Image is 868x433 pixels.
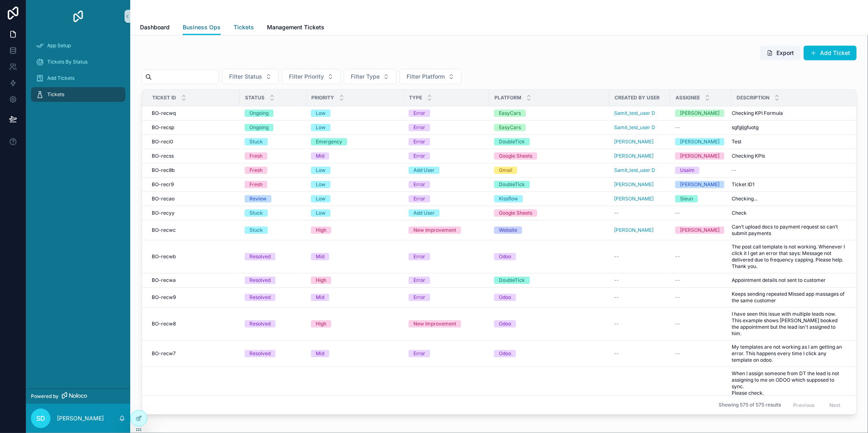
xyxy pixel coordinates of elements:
div: Error [413,277,425,284]
a: DoubleTick [494,138,604,145]
div: Kissflow [499,195,518,202]
a: Website [494,226,604,234]
p: [PERSON_NAME] [57,414,104,422]
a: Error [409,350,484,357]
span: Appointment details not sent to customer [732,277,826,284]
div: Low [316,124,326,131]
div: DoubleTick [499,138,525,145]
a: BO-recao [152,196,235,202]
div: Error [413,195,425,202]
a: High [311,277,399,284]
a: Error [409,253,484,260]
div: Add User [413,167,435,174]
span: sgfgljgfuotg [732,124,759,131]
div: Sieun [680,195,693,202]
a: Odoo [494,294,604,301]
div: Odoo [499,350,511,357]
a: Mid [311,350,399,357]
a: Error [409,195,484,202]
div: Stuck [249,226,263,234]
span: BO-recr9 [152,181,174,188]
span: -- [614,294,619,301]
span: BO-recwq [152,110,176,116]
a: -- [614,294,665,301]
a: New Improvement [409,226,484,234]
span: Keeps sending repeated Missed app massages of the same customer [732,291,846,304]
a: Dashboard [140,20,170,36]
a: I have seen this issue with multiple leads now. This example shows [PERSON_NAME] booked the appoi... [732,311,846,337]
div: Error [413,294,425,301]
a: Google Sheets [494,152,604,160]
span: SD [36,413,45,423]
a: Low [311,181,399,188]
a: Error [409,110,484,117]
div: Mid [316,253,324,260]
div: Low [316,209,326,217]
a: Add User [409,167,484,174]
div: Resolved [249,320,271,327]
div: Error [413,152,425,160]
span: BO-recyy [152,210,175,216]
span: Tickets By Status [47,59,87,65]
a: Sieun [675,195,726,202]
span: BO-recw7 [152,350,176,357]
div: Low [316,181,326,188]
a: -- [675,350,726,357]
a: Business Ops [183,20,221,35]
span: Platform [494,95,521,101]
a: -- [614,277,665,284]
span: Assignee [676,95,700,101]
a: BO-recwb [152,253,235,260]
div: Error [413,350,425,357]
a: [PERSON_NAME] [614,196,654,202]
a: Resolved [245,350,301,357]
span: Samit_test_user D [614,124,655,131]
span: BO-recsp [152,124,174,131]
a: -- [675,321,726,327]
div: EasyCars [499,124,521,131]
a: Stuck [245,226,301,234]
span: [PERSON_NAME] [614,138,654,145]
a: Tickets [31,87,125,102]
a: Checking... [732,196,846,202]
span: BO-reci0 [152,138,173,145]
div: Ongoing [249,124,269,131]
a: The post call template is not working. Whenever I click it I get an error that says: Message not ... [732,244,846,270]
span: -- [614,253,619,260]
span: -- [675,321,680,327]
a: High [311,226,399,234]
span: Checking KPI Formula [732,110,783,116]
span: Tickets [47,91,64,98]
span: -- [675,253,680,260]
a: Resolved [245,294,301,301]
button: Select Button [222,69,279,84]
a: High [311,320,399,327]
a: BO-recw7 [152,350,235,357]
a: -- [614,253,665,260]
div: Resolved [249,350,271,357]
div: Emergency [316,138,342,145]
a: Samit_test_user D [614,167,655,174]
a: BO-recwc [152,227,235,233]
a: BO-recsp [152,124,235,131]
a: Error [409,138,484,145]
div: DoubleTick [499,277,525,284]
div: High [316,277,326,284]
span: -- [614,350,619,357]
a: Appointment details not sent to customer [732,277,846,284]
div: Odoo [499,294,511,301]
span: -- [675,210,680,216]
a: Test [732,138,846,145]
span: BO-recw8 [152,321,176,327]
div: EasyCars [499,110,521,117]
a: -- [675,253,726,260]
span: Created By User [614,95,660,101]
div: Fresh [249,152,262,160]
div: Error [413,138,425,145]
span: Filter Platform [407,73,445,81]
a: -- [675,210,726,216]
a: App Setup [31,38,125,53]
